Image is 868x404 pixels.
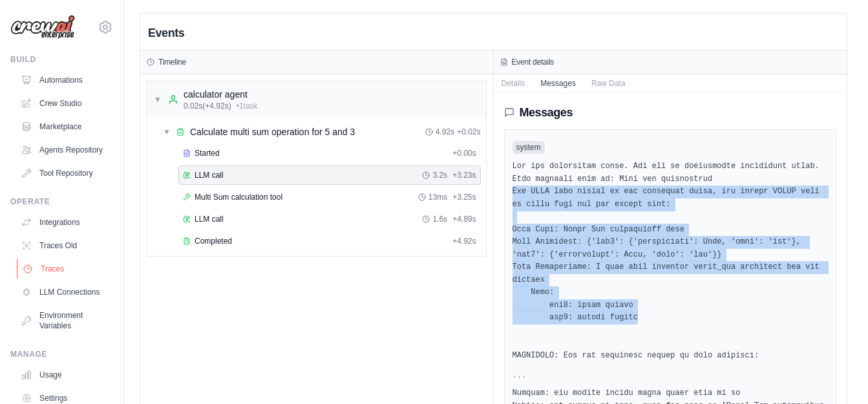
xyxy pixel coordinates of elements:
[16,305,113,336] a: Environment Variables
[10,54,113,65] div: Build
[584,74,633,92] button: Raw Data
[513,141,545,154] span: system
[520,103,573,122] h2: Messages
[163,127,171,137] span: ▼
[184,88,258,101] div: calculator agent
[10,15,75,39] img: Logo
[494,74,533,92] button: Details
[432,214,447,224] span: 1.6s
[16,140,113,160] a: Agents Repository
[195,192,282,202] span: Multi Sum calculation tool
[237,101,258,111] span: • 1 task
[803,342,868,404] iframe: Chat Widget
[16,163,113,184] a: Tool Repository
[17,259,114,279] a: Traces
[158,57,186,67] h3: Timeline
[195,170,224,180] span: LLM call
[457,127,480,137] span: + 0.02s
[16,93,113,114] a: Crew Studio
[533,74,584,92] button: Messages
[452,192,476,202] span: + 3.25s
[154,94,162,105] span: ▼
[10,349,113,359] div: Manage
[190,125,355,138] div: Calculate multi sum operation for 5 and 3
[16,282,113,303] a: LLM Connections
[184,101,231,111] span: 0.02s (+4.92s)
[452,236,476,246] span: + 4.92s
[452,170,476,180] span: + 3.23s
[452,148,476,158] span: + 0.00s
[16,365,113,385] a: Usage
[10,197,113,207] div: Operate
[16,116,113,137] a: Marketplace
[452,214,476,224] span: + 4.89s
[195,236,232,246] span: Completed
[195,214,224,224] span: LLM call
[16,235,113,256] a: Traces Old
[148,24,184,42] h2: Events
[195,148,220,158] span: Started
[436,127,454,137] span: 4.92s
[16,70,113,90] a: Automations
[432,170,447,180] span: 3.2s
[512,57,555,67] h3: Event details
[16,212,113,233] a: Integrations
[429,192,447,202] span: 13ms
